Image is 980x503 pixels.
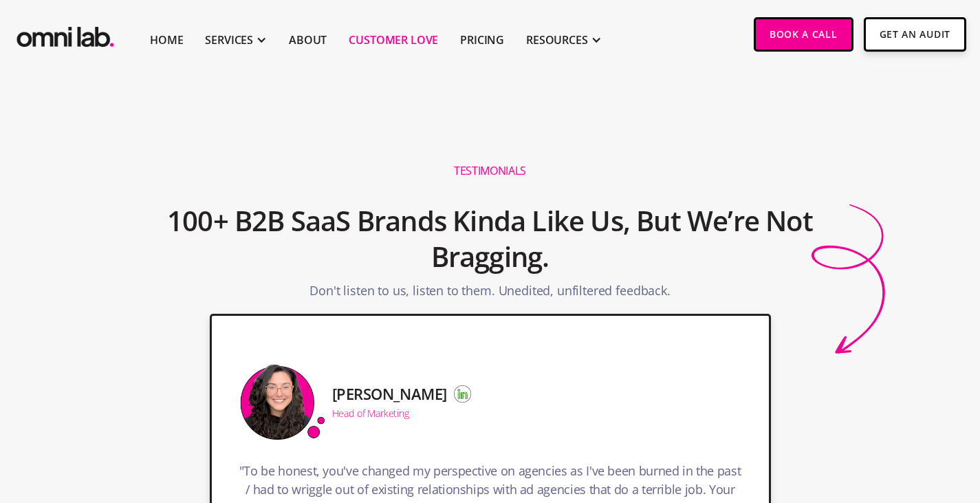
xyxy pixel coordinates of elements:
[732,343,980,503] iframe: Chat Widget
[309,281,670,307] p: Don't listen to us, listen to them. Unedited, unfiltered feedback.
[150,32,183,48] a: Home
[754,17,853,52] a: Book a Call
[14,17,117,51] img: Omni Lab: B2B SaaS Demand Generation Agency
[460,32,504,48] a: Pricing
[454,164,526,178] h1: Testimonials
[205,32,253,48] div: SERVICES
[332,385,447,402] h5: [PERSON_NAME]
[864,17,966,52] a: Get An Audit
[526,32,588,48] div: RESOURCES
[163,196,818,281] h2: 100+ B2B SaaS Brands Kinda Like Us, But We’re Not Bragging.
[289,32,327,48] a: About
[14,17,117,51] a: home
[349,32,438,48] a: Customer Love
[332,409,409,418] div: Head of Marketing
